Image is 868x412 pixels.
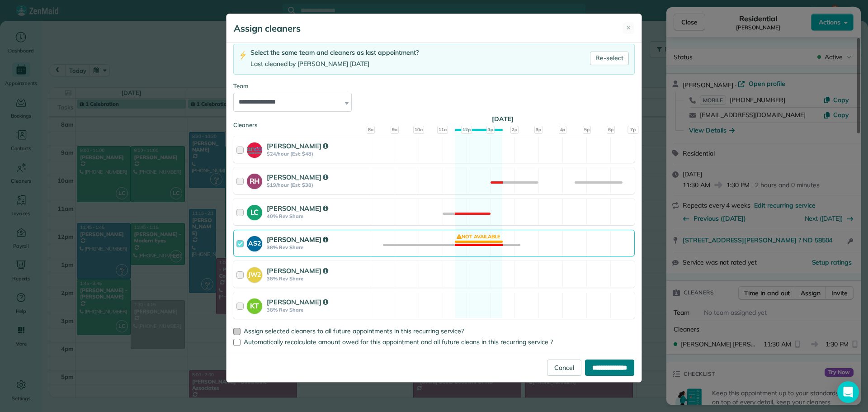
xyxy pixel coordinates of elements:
[233,82,635,91] div: Team
[233,121,635,123] div: Cleaners
[267,235,328,244] strong: [PERSON_NAME]
[267,266,328,275] strong: [PERSON_NAME]
[247,205,262,218] strong: LC
[267,307,368,313] strong: 38% Rev Share
[837,381,859,403] div: Open Intercom Messenger
[267,151,368,157] strong: $24/hour (Est: $48)
[267,173,328,181] strong: [PERSON_NAME]
[244,338,553,346] span: Automatically recalculate amount owed for this appointment and all future cleans in this recurrin...
[267,213,368,219] strong: 40% Rev Share
[267,142,328,150] strong: [PERSON_NAME]
[267,204,328,213] strong: [PERSON_NAME]
[247,236,262,248] strong: AS2
[247,298,262,312] strong: KT
[247,174,262,187] strong: RH
[626,24,631,33] span: ✕
[250,59,419,69] div: Last cleaned by [PERSON_NAME] [DATE]
[590,52,629,65] a: Re-select
[547,360,581,376] a: Cancel
[244,327,464,335] span: Assign selected cleaners to all future appointments in this recurring service?
[267,298,328,306] strong: [PERSON_NAME]
[247,267,262,279] strong: JW2
[267,244,368,251] strong: 38% Rev Share
[267,275,368,282] strong: 38% Rev Share
[250,48,419,57] div: Select the same team and cleaners as last appointment?
[234,22,301,35] h5: Assign cleaners
[239,51,247,60] img: lightning-bolt-icon-94e5364df696ac2de96d3a42b8a9ff6ba979493684c50e6bbbcda72601fa0d29.png
[267,182,368,188] strong: $19/hour (Est: $38)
